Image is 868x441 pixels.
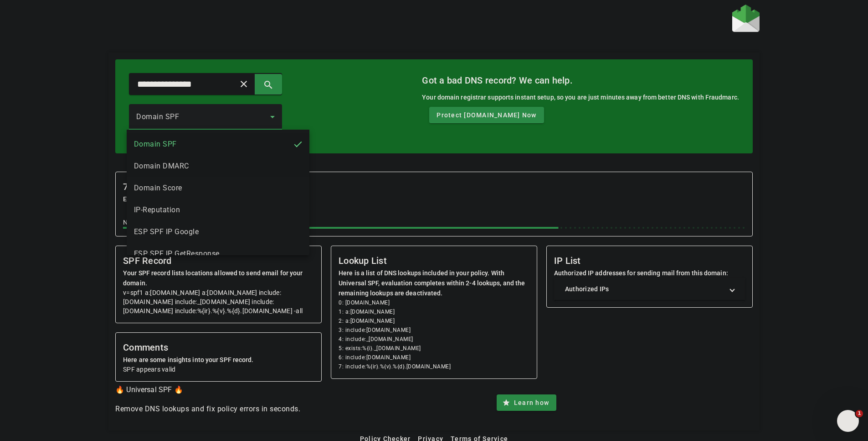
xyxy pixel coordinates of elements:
[134,248,220,259] span: ESP SPF IP GetResponse
[134,139,177,150] span: Domain SPF
[134,161,189,172] span: Domain DMARC
[134,205,180,215] span: IP-Reputation
[134,183,182,194] span: Domain Score
[856,410,863,417] span: 1
[134,226,199,237] span: ESP SPF IP Google
[837,410,859,432] iframe: Intercom live chat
